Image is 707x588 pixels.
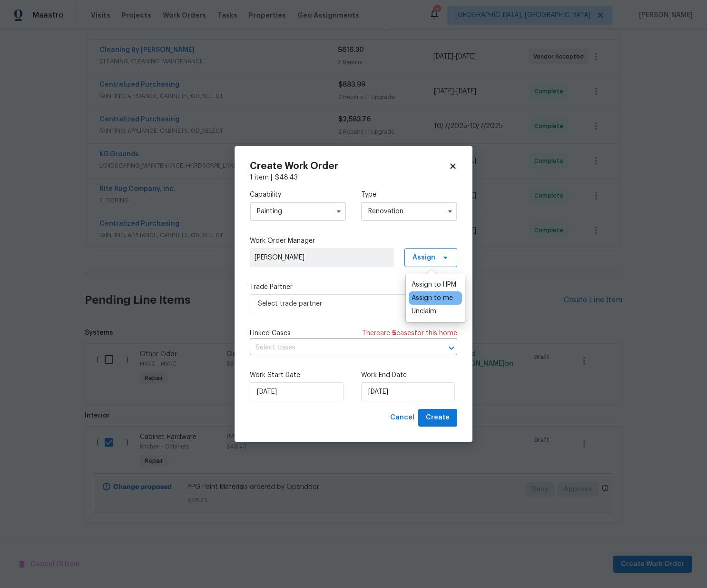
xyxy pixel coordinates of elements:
button: Create [418,409,457,427]
div: Assign to HPM [412,280,456,289]
div: 1 item | [250,173,457,182]
input: M/D/YYYY [361,382,455,401]
button: Cancel [386,409,418,427]
input: Select... [361,202,457,221]
input: M/D/YYYY [250,382,344,401]
span: Create [426,412,450,424]
label: Work Start Date [250,370,346,380]
button: Show options [333,206,344,217]
div: Assign to me [412,293,453,303]
label: Type [361,190,457,199]
span: Select trade partner [258,299,435,309]
input: Select... [250,202,346,221]
div: Unclaim [412,307,436,316]
span: [PERSON_NAME] [255,253,389,262]
span: Assign [412,253,435,262]
span: 5 [392,330,396,337]
label: Capability [250,190,346,199]
h2: Create Work Order [250,161,449,171]
label: Trade Partner [250,282,457,292]
span: Linked Cases [250,329,291,338]
button: Show options [444,206,456,217]
span: Cancel [390,412,414,424]
label: Work Order Manager [250,236,457,246]
span: There are case s for this home [362,329,457,338]
input: Select cases [250,340,431,355]
label: Work End Date [361,370,457,380]
span: $ 48.43 [275,174,298,181]
button: Open [445,341,458,355]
